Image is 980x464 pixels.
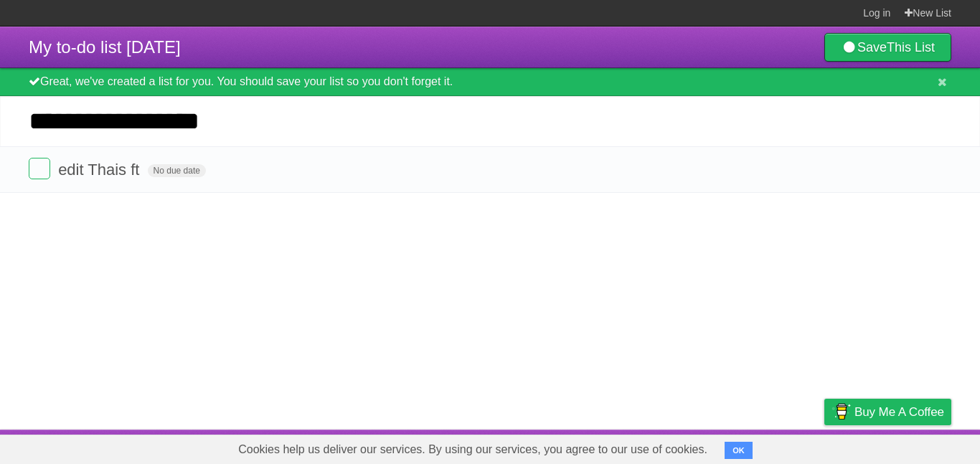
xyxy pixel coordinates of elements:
[224,435,722,464] span: Cookies help us deliver our services. By using our services, you agree to our use of cookies.
[681,433,739,460] a: Developers
[725,442,753,459] button: OK
[148,164,206,177] span: No due date
[861,433,951,460] a: Suggest a feature
[29,37,181,57] span: My to-do list [DATE]
[824,33,951,62] a: SaveThis List
[757,433,788,460] a: Terms
[633,433,664,460] a: About
[887,40,935,55] b: This List
[854,399,944,425] span: Buy me a coffee
[824,399,951,425] a: Buy me a coffee
[806,433,843,460] a: Privacy
[58,161,143,179] span: edit Thais ft
[831,399,851,424] img: Buy me a coffee
[29,158,50,179] label: Done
